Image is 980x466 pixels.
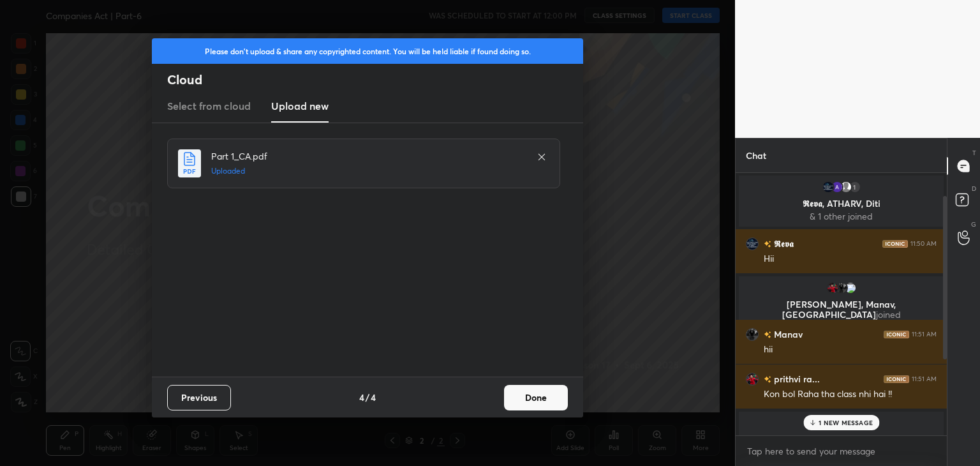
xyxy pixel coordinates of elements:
img: 68cc5f2d9aed4ca1aff7a284c7b7669a.41293813_3 [831,181,843,193]
div: Please don't upload & share any copyrighted content. You will be held liable if found doing so. [152,38,583,64]
h3: Upload new [271,98,329,114]
p: 1 NEW MESSAGE [819,419,873,426]
h6: Manav [771,327,803,341]
h6: prithvi ra... [771,372,820,386]
span: joined [876,308,901,320]
h6: 𝕽𝖊𝖛𝖆 [771,237,794,250]
img: 863a3d74934d4241a494bad556113aa9.None [822,181,835,193]
div: Hii [764,253,937,266]
h4: 4 [359,391,364,404]
div: hii [764,343,937,356]
img: no-rating-badge.077c3623.svg [764,331,771,338]
button: Previous [167,385,231,410]
p: D [972,184,976,193]
img: 3 [826,282,839,294]
img: 863a3d74934d4241a494bad556113aa9.None [746,237,759,250]
img: 83fb5db4a88a434985c4cc6ea88d96af.jpg [746,328,759,341]
p: [PERSON_NAME] [746,435,936,445]
img: iconic-dark.1390631f.png [882,240,908,248]
img: no-rating-badge.077c3623.svg [764,241,771,248]
p: G [971,220,976,229]
img: 83fb5db4a88a434985c4cc6ea88d96af.jpg [835,282,848,294]
div: 11:50 AM [910,240,937,248]
p: T [972,148,976,158]
img: default.png [840,181,852,193]
img: 3 [844,282,857,294]
p: Chat [736,139,776,172]
div: 1 [849,181,861,193]
div: Kon bol Raha tha class nhi hai !! [764,388,937,401]
h4: / [366,391,369,404]
h5: Uploaded [211,165,524,177]
img: iconic-dark.1390631f.png [884,331,909,338]
span: joined [866,433,891,446]
img: no-rating-badge.077c3623.svg [764,376,771,383]
button: Done [504,385,568,410]
p: [PERSON_NAME], Manav, [GEOGRAPHIC_DATA] [746,299,936,320]
h4: Part 1_CA.pdf [211,149,524,163]
h4: 4 [371,391,376,404]
h2: Cloud [167,71,583,88]
div: 11:51 AM [912,375,937,383]
img: 3 [746,373,759,386]
div: grid [736,173,947,436]
p: & 1 other joined [746,211,936,222]
div: 11:51 AM [912,331,937,338]
p: 𝕽𝖊𝖛𝖆, ATHARV, Diti [746,199,936,209]
img: iconic-dark.1390631f.png [884,375,909,383]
